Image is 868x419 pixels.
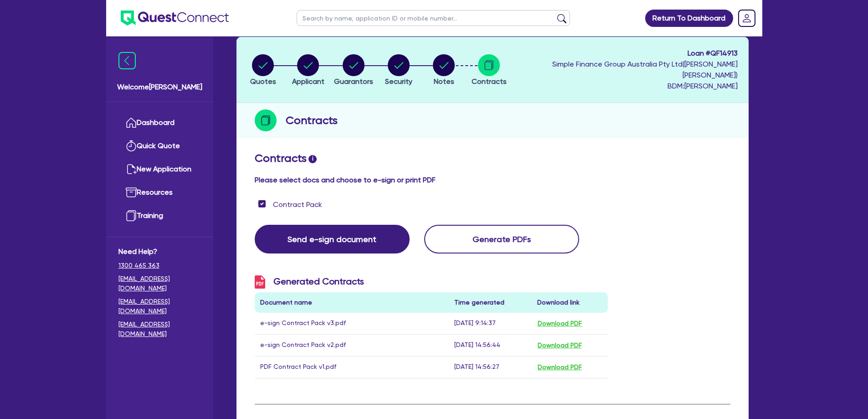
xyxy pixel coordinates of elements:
[118,52,136,69] img: icon-menu-close
[118,111,201,134] a: Dashboard
[118,262,159,269] tcxspan: Call 1300 465 363 via 3CX
[273,199,322,210] label: Contract Pack
[385,54,413,88] button: Security
[250,77,276,86] span: Quotes
[514,81,738,92] span: BDM: [PERSON_NAME]
[255,313,449,335] td: e-sign Contract Pack v3.pdf
[117,82,202,93] span: Welcome [PERSON_NAME]
[449,292,532,313] th: Time generated
[255,275,265,289] img: icon-pdf
[449,334,532,356] td: [DATE] 14:56:44
[250,54,277,88] button: Quotes
[255,109,277,131] img: step-icon
[424,225,579,253] button: Generate PDFs
[255,356,449,378] td: PDF Contract Pack v1.pdf
[118,297,201,316] a: [EMAIL_ADDRESS][DOMAIN_NAME]
[471,54,507,88] button: Contracts
[255,334,449,356] td: e-sign Contract Pack v2.pdf
[126,164,137,175] img: new-application
[126,140,137,151] img: quick-quote
[537,362,582,372] button: Download PDF
[385,77,412,86] span: Security
[118,274,201,293] a: [EMAIL_ADDRESS][DOMAIN_NAME]
[297,10,570,26] input: Search by name, application ID or mobile number...
[255,292,449,313] th: Document name
[514,48,738,59] span: Loan # QF14913
[537,318,582,329] button: Download PDF
[118,246,201,257] span: Need Help?
[434,77,454,86] span: Notes
[118,134,201,158] a: Quick Quote
[334,54,374,88] button: Guarantors
[308,155,317,163] span: i
[449,313,532,335] td: [DATE] 9:14:37
[255,275,608,289] h3: Generated Contracts
[255,152,730,165] h2: Contracts
[449,356,532,378] td: [DATE] 14:56:27
[121,10,229,26] img: quest-connect-logo-blue
[255,225,410,253] button: Send e-sign document
[472,77,507,86] span: Contracts
[118,181,201,204] a: Resources
[292,54,325,88] button: Applicant
[286,112,338,129] h2: Contracts
[537,340,582,351] button: Download PDF
[334,77,373,86] span: Guarantors
[118,204,201,228] a: Training
[118,158,201,181] a: New Application
[118,320,201,339] a: [EMAIL_ADDRESS][DOMAIN_NAME]
[645,10,733,27] a: Return To Dashboard
[126,187,137,198] img: resources
[552,60,738,79] span: Simple Finance Group Australia Pty Ltd ( [PERSON_NAME] [PERSON_NAME] )
[432,54,455,88] button: Notes
[532,292,608,313] th: Download link
[126,210,137,221] img: training
[292,77,324,86] span: Applicant
[735,6,759,30] a: Dropdown toggle
[255,176,730,184] h4: Please select docs and choose to e-sign or print PDF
